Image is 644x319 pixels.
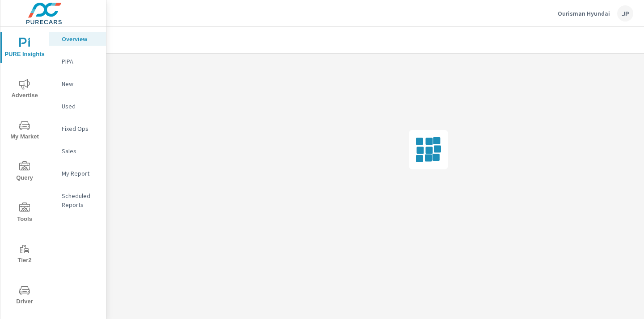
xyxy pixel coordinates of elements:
p: Ourisman Hyundai [558,9,610,17]
p: New [62,79,99,88]
span: PURE Insights [3,38,46,60]
span: My Market [3,120,46,142]
span: Advertise [3,79,46,101]
div: Used [49,99,106,113]
div: Scheduled Reports [49,189,106,211]
p: Scheduled Reports [62,191,99,209]
div: Sales [49,144,106,158]
p: Overview [62,34,99,43]
span: Driver [3,285,46,307]
p: Fixed Ops [62,124,99,133]
span: Query [3,161,46,183]
span: Tier2 [3,244,46,266]
p: My Report [62,169,99,178]
div: JP [617,5,633,22]
div: Overview [49,32,106,46]
p: Used [62,102,99,111]
p: Sales [62,147,99,155]
div: Fixed Ops [49,122,106,135]
div: My Report [49,167,106,180]
span: Tools [3,203,46,224]
div: PIPA [49,55,106,68]
div: New [49,77,106,91]
p: PIPA [62,57,99,66]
